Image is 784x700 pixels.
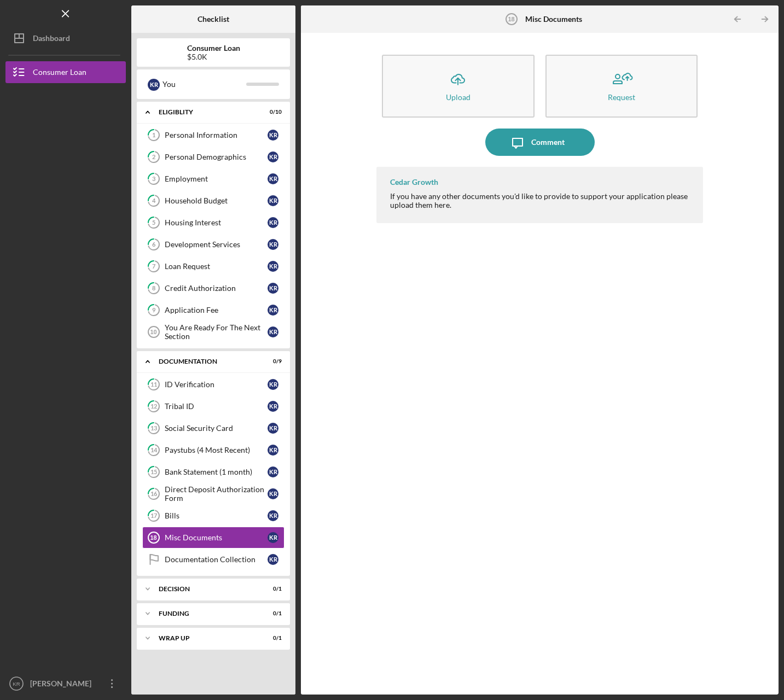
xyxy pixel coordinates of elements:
[268,173,278,184] div: K R
[142,549,284,570] a: Documentation CollectionKR
[268,151,278,162] div: K R
[150,534,156,541] tspan: 18
[608,93,635,101] div: Request
[525,15,582,24] b: Misc Documents
[142,255,284,277] a: 7Loan RequestKR
[150,512,158,520] tspan: 17
[268,401,278,412] div: K R
[150,425,157,432] tspan: 13
[390,178,438,186] div: Cedar Growth
[382,55,535,118] button: Upload
[165,402,268,411] div: Tribal ID
[5,27,126,49] button: Dashboard
[150,329,156,335] tspan: 10
[142,277,284,299] a: 8Credit AuthorizationKR
[165,485,268,503] div: Direct Deposit Authorization Form
[142,374,284,395] a: 11ID VerificationKR
[198,15,229,24] b: Checklist
[268,130,278,141] div: K R
[508,16,514,22] tspan: 18
[268,466,278,477] div: K R
[142,461,284,483] a: 15Bank Statement (1 month)KR
[142,190,284,212] a: 4Household BudgetKR
[142,505,284,527] a: 17BillsKR
[165,131,268,139] div: Personal Information
[152,219,155,226] tspan: 5
[142,124,284,146] a: 1Personal InformationKR
[159,586,254,592] div: Decision
[262,358,282,365] div: 0 / 9
[152,241,156,248] tspan: 6
[545,55,698,118] button: Request
[142,527,284,549] a: 18Misc DocumentsKR
[159,358,254,365] div: Documentation
[152,307,156,314] tspan: 9
[165,284,268,293] div: Credit Authorization
[142,417,284,439] a: 13Social Security CardKR
[268,261,278,272] div: K R
[150,491,158,498] tspan: 16
[165,468,268,476] div: Bank Statement (1 month)
[268,532,278,543] div: K R
[150,447,158,454] tspan: 14
[142,168,284,190] a: 3EmploymentKR
[162,75,246,94] div: You
[268,239,278,250] div: K R
[165,153,268,161] div: Personal Demographics
[165,533,268,542] div: Misc Documents
[150,403,157,410] tspan: 12
[268,510,278,521] div: K R
[142,146,284,168] a: 2Personal DemographicsKR
[262,109,282,115] div: 0 / 10
[390,192,692,209] div: If you have any other documents you'd like to provide to support your application please upload t...
[142,299,284,321] a: 9Application FeeKR
[165,240,268,249] div: Development Services
[165,380,268,389] div: ID Verification
[165,262,268,271] div: Loan Request
[142,395,284,417] a: 12Tribal IDKR
[159,635,254,641] div: Wrap up
[165,306,268,314] div: Application Fee
[268,488,278,499] div: K R
[13,681,20,687] text: KR
[268,283,278,294] div: K R
[165,174,268,183] div: Employment
[152,197,156,205] tspan: 4
[165,446,268,454] div: Paystubs (4 Most Recent)
[165,555,268,564] div: Documentation Collection
[268,379,278,390] div: K R
[268,305,278,316] div: K R
[142,439,284,461] a: 14Paystubs (4 Most Recent)KR
[485,129,595,156] button: Comment
[152,285,155,292] tspan: 8
[446,93,471,101] div: Upload
[142,321,284,343] a: 10You Are Ready For The Next SectionKR
[262,635,282,641] div: 0 / 1
[531,129,565,156] div: Comment
[5,61,126,83] button: Consumer Loan
[152,263,156,270] tspan: 7
[262,586,282,592] div: 0 / 1
[165,511,268,520] div: Bills
[148,79,160,91] div: K R
[5,673,126,695] button: KR[PERSON_NAME]
[165,323,268,341] div: You Are Ready For The Next Section
[268,217,278,228] div: K R
[27,673,98,697] div: [PERSON_NAME]
[142,483,284,505] a: 16Direct Deposit Authorization FormKR
[152,132,155,139] tspan: 1
[268,195,278,206] div: K R
[268,445,278,456] div: K R
[152,176,155,183] tspan: 3
[33,27,70,52] div: Dashboard
[268,326,278,337] div: K R
[262,610,282,617] div: 0 / 1
[159,610,254,617] div: Funding
[165,424,268,433] div: Social Security Card
[165,218,268,227] div: Housing Interest
[150,381,157,388] tspan: 11
[187,44,240,52] b: Consumer Loan
[150,469,157,476] tspan: 15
